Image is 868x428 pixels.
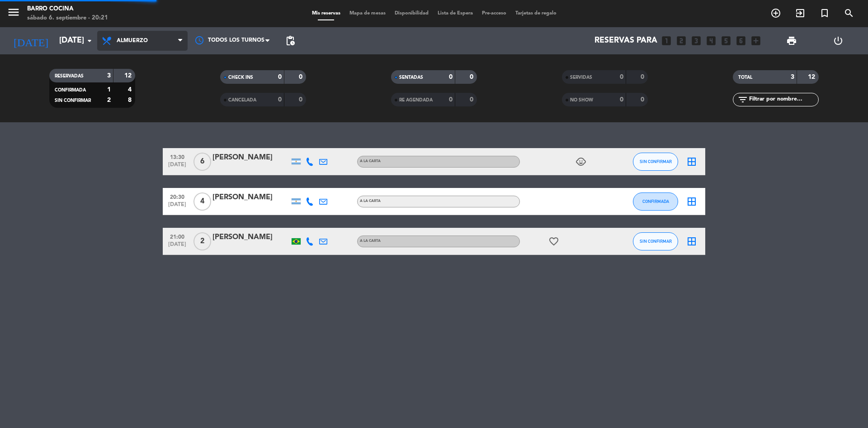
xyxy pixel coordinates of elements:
strong: 0 [620,74,623,80]
button: SIN CONFIRMAR [633,232,678,250]
i: exit_to_app [795,8,806,19]
input: Filtrar por nombre... [748,95,818,105]
span: 4 [193,192,211,211]
span: A LA CARTA [360,199,381,203]
span: CANCELADA [228,98,256,102]
i: looks_5 [720,35,732,47]
span: CONFIRMADA [642,199,669,204]
strong: 8 [128,97,133,103]
i: looks_4 [705,35,717,47]
strong: 0 [278,74,282,80]
i: child_care [576,156,586,167]
span: 6 [193,153,211,171]
strong: 0 [641,96,646,103]
strong: 0 [449,96,453,103]
span: Almuerzo [117,38,148,44]
i: arrow_drop_down [84,35,95,46]
span: Tarjetas de regalo [511,11,561,16]
i: add_box [750,35,762,47]
strong: 12 [124,72,133,79]
i: border_all [686,196,697,207]
strong: 0 [470,74,475,80]
span: SERVIDAS [570,75,592,80]
strong: 0 [641,74,646,80]
span: 2 [193,232,211,250]
i: looks_6 [735,35,747,47]
strong: 0 [470,96,475,103]
button: menu [7,5,20,22]
i: add_circle_outline [770,8,781,19]
span: RESERVADAS [55,74,84,78]
i: border_all [686,156,697,167]
div: sábado 6. septiembre - 20:21 [27,14,108,23]
span: [DATE] [166,202,189,212]
span: print [786,35,797,46]
span: NO SHOW [570,98,593,102]
i: filter_list [737,94,748,105]
span: 20:30 [166,191,189,202]
strong: 12 [808,74,817,80]
i: border_all [686,236,697,247]
strong: 4 [128,87,133,93]
button: CONFIRMADA [633,192,678,211]
span: 13:30 [166,151,189,162]
div: Barro Cocina [27,5,108,14]
div: [PERSON_NAME] [212,231,289,243]
div: [PERSON_NAME] [212,152,289,164]
strong: 0 [278,96,282,103]
i: looks_3 [690,35,702,47]
span: CONFIRMADA [55,88,86,92]
i: looks_two [675,35,687,47]
span: RE AGENDADA [399,98,433,102]
strong: 0 [449,74,453,80]
span: Pre-acceso [477,11,511,16]
span: pending_actions [285,35,296,46]
span: SIN CONFIRMAR [55,98,91,103]
span: [DATE] [166,162,189,172]
span: SIN CONFIRMAR [640,159,672,164]
i: power_settings_new [833,35,844,46]
span: [DATE] [166,241,189,252]
strong: 3 [791,74,794,80]
span: A LA CARTA [360,159,381,163]
div: LOG OUT [815,27,861,54]
span: CHECK INS [228,75,253,80]
span: Disponibilidad [390,11,433,16]
span: SENTADAS [399,75,423,80]
div: [PERSON_NAME] [212,192,289,203]
strong: 3 [107,72,111,79]
strong: 0 [299,74,304,80]
span: Reservas para [594,36,657,45]
strong: 2 [107,97,111,103]
i: turned_in_not [819,8,830,19]
strong: 0 [620,96,623,103]
span: A LA CARTA [360,239,381,243]
span: Lista de Espera [433,11,477,16]
i: menu [7,5,20,19]
span: Mapa de mesas [345,11,390,16]
span: 21:00 [166,231,189,241]
i: favorite_border [548,236,559,247]
span: TOTAL [738,75,752,80]
span: SIN CONFIRMAR [640,239,672,244]
i: [DATE] [7,31,55,51]
i: search [844,8,854,19]
strong: 1 [107,87,111,93]
button: SIN CONFIRMAR [633,153,678,171]
span: Mis reservas [307,11,345,16]
i: looks_one [660,35,672,47]
strong: 0 [299,96,304,103]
